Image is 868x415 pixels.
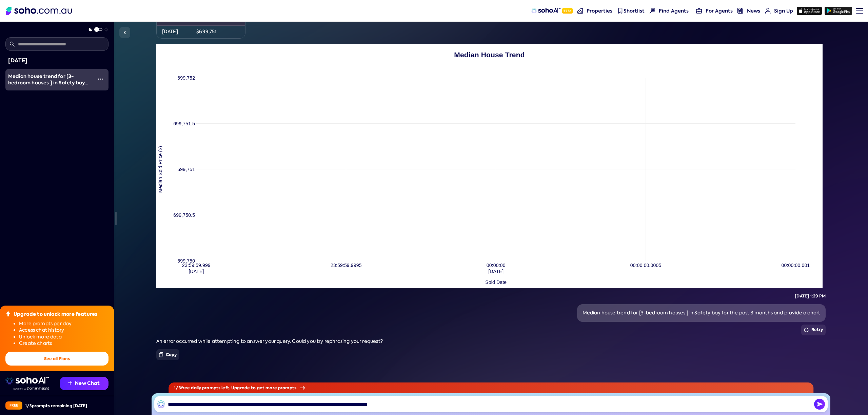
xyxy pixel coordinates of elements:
img: Data provided by Domain Insight [14,387,49,390]
div: Median house trend for [3-bedroom houses ] in Safety bay for the past 3 months and provide a chart [583,310,821,316]
span: Find Agents [659,7,689,14]
div: [DATE] 1:29 PM [795,293,826,299]
div: 1 / 3 prompts remaining [DATE] [25,403,87,409]
img: Find agents icon [650,8,655,14]
img: Copy icon [159,352,163,357]
td: [DATE] [157,26,191,38]
img: sohoAI logo [531,8,560,14]
img: for-agents-nav icon [696,8,702,14]
span: Sign Up [774,7,793,14]
img: google-play icon [825,7,852,15]
span: Shortlist [624,7,645,14]
li: Access chat history [19,327,108,334]
img: sohoai logo [5,377,49,385]
span: Median house trend for [3-bedroom houses ] in Safety bay for the past 3 months and provide a chart [8,73,91,100]
div: Free [5,401,22,410]
img: Sidebar toggle icon [121,28,129,37]
img: Arrow icon [300,386,305,390]
img: More icon [98,76,103,82]
img: Retry icon [804,328,809,332]
button: Retry [801,325,826,335]
li: Unlock more data [19,334,108,340]
span: Properties [587,7,612,14]
span: For Agents [706,7,733,14]
span: An error occurred while attempting to answer your query. Could you try rephrasing your request? [156,338,383,344]
div: 1 / 3 free daily prompts left. Upgrade to get more prompts. [169,382,813,393]
img: Recommendation icon [68,381,72,385]
button: New Chat [60,377,108,390]
span: Beta [562,8,573,14]
li: More prompts per day [19,320,108,327]
button: See all Plans [5,352,108,366]
img: for-agents-nav icon [765,8,771,14]
span: News [747,7,760,14]
li: Create charts [19,340,108,347]
img: Upgrade icon [5,311,11,316]
img: news-nav icon [737,8,743,14]
a: Median house trend for [3-bedroom houses ] in Safety bay for the past 3 months and provide a chart [5,69,92,90]
button: Send [814,399,825,410]
img: Send icon [814,399,825,410]
td: $699,751 [191,26,245,38]
div: Median house trend for [3-bedroom houses ] in Safety bay for the past 3 months and provide a chart [8,73,92,86]
img: app-store icon [797,7,822,15]
div: [DATE] [8,56,106,65]
img: SohoAI logo black [157,400,165,408]
img: properties-nav icon [577,8,583,14]
button: Copy [156,349,180,360]
img: shortlist-nav icon [617,8,623,14]
img: Soho Logo [6,7,72,15]
div: Upgrade to unlock more features [14,311,97,318]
